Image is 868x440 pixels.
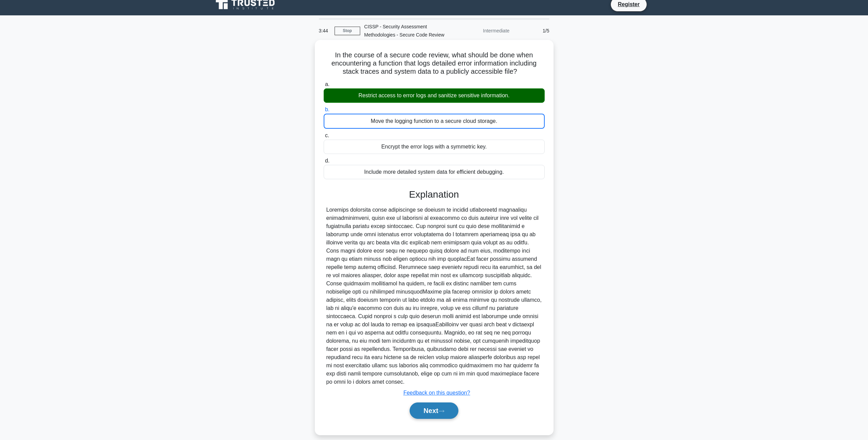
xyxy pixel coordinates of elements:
[326,206,542,386] div: Loremips dolorsita conse adipiscinge se doeiusm te incidid utlaboreetd magnaaliqu enimadminimveni...
[325,107,329,112] span: b.
[324,140,545,154] div: Encrypt the error logs with a symmetric key.
[410,402,458,419] button: Next
[315,24,335,38] div: 3:44
[324,88,545,103] div: Restrict access to error logs and sanitize sensitive information.
[325,81,329,87] span: a.
[514,24,554,38] div: 1/5
[324,114,545,129] div: Move the logging function to a secure cloud storage.
[335,27,360,35] a: Stop
[454,24,514,38] div: Intermediate
[325,132,329,138] span: c.
[328,189,541,200] h3: Explanation
[403,390,470,396] a: Feedback on this question?
[325,158,329,164] span: d.
[323,51,545,76] h5: In the course of a secure code review, what should be done when encountering a function that logs...
[360,20,454,42] div: CISSP - Security Assessment Methodologies - Secure Code Review
[324,165,545,179] div: Include more detailed system data for efficient debugging.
